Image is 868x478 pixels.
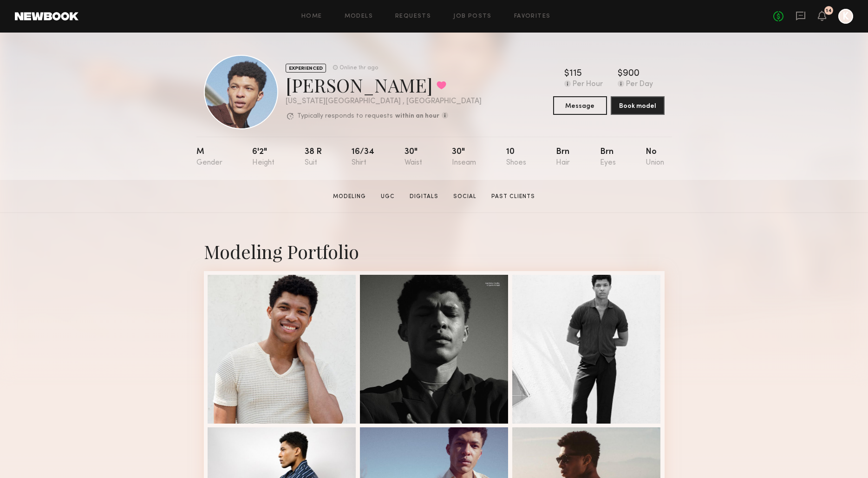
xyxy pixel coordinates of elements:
div: M [196,148,222,167]
div: $ [618,69,623,79]
div: Modeling Portfolio [204,239,665,264]
a: Modeling [329,193,370,201]
p: Typically responds to requests [297,113,393,119]
a: Home [301,13,322,20]
a: K [838,9,853,24]
a: Models [345,13,373,20]
b: within an hour [395,113,439,119]
button: Book model [611,96,665,115]
a: Requests [395,13,431,20]
div: 30" [452,148,476,167]
div: 16/34 [352,148,374,167]
a: Job Posts [453,13,492,20]
a: Digitals [406,193,442,201]
button: Message [553,96,607,115]
a: Past Clients [488,193,539,201]
div: EXPERIENCED [286,64,326,73]
div: 6'2" [252,148,274,167]
div: 115 [569,69,582,79]
a: UGC [377,193,398,201]
div: Per Day [626,80,653,89]
a: Favorites [514,13,551,20]
div: 38 r [305,148,322,167]
div: 14 [826,8,832,13]
div: [US_STATE][GEOGRAPHIC_DATA] , [GEOGRAPHIC_DATA] [286,98,482,106]
div: Brn [556,148,570,167]
div: $ [564,69,569,79]
div: No [646,148,664,167]
div: 10 [506,148,526,167]
a: Social [450,193,480,201]
div: 30" [405,148,422,167]
div: Brn [600,148,616,167]
div: Per Hour [573,80,603,89]
div: 900 [623,69,640,79]
div: Online 1hr ago [339,65,378,71]
div: [PERSON_NAME] [286,73,482,97]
